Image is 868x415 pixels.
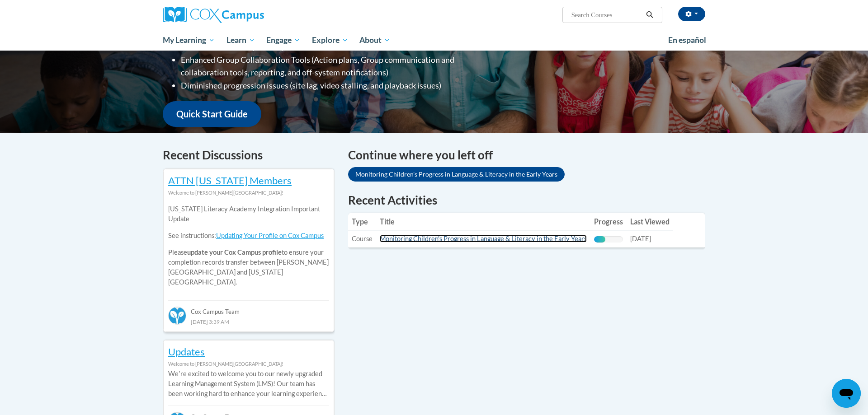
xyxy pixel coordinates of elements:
b: update your Cox Campus profile [187,248,282,256]
a: Quick Start Guide [163,101,261,127]
h4: Continue where you left off [348,146,705,164]
span: En español [668,35,706,45]
a: Cox Campus [163,7,335,23]
th: Type [348,213,376,231]
span: [DATE] [630,235,651,242]
a: En español [662,31,712,50]
li: Diminished progression issues (site lag, video stalling, and playback issues) [181,79,491,92]
button: Search [643,9,656,20]
span: Learn [226,35,255,46]
h1: Recent Activities [348,192,705,208]
a: Updating Your Profile on Cox Campus [216,232,324,239]
a: Learn [221,30,261,51]
div: Please to ensure your completion records transfer between [PERSON_NAME][GEOGRAPHIC_DATA] and [US_... [168,198,329,294]
span: Explore [312,35,348,46]
img: Cox Campus [163,7,264,23]
a: ATTN [US_STATE] Members [168,174,292,187]
span: My Learning [163,35,215,46]
a: My Learning [157,30,221,51]
th: Title [376,213,590,231]
div: Welcome to [PERSON_NAME][GEOGRAPHIC_DATA]! [168,359,329,369]
span: Course [352,235,373,242]
a: About [354,30,396,51]
h4: Recent Discussions [163,146,335,164]
span: About [359,35,390,46]
a: Explore [306,30,354,51]
iframe: Button to launch messaging window [832,379,861,408]
div: [DATE] 3:39 AM [168,317,329,326]
th: Last Viewed [627,213,673,231]
div: Progress, % [594,236,605,242]
a: Monitoring Children's Progress in Language & Literacy in the Early Years [348,167,565,182]
p: [US_STATE] Literacy Academy Integration Important Update [168,204,329,224]
th: Progress [590,213,627,231]
input: Search Courses [571,9,643,20]
div: Welcome to [PERSON_NAME][GEOGRAPHIC_DATA]! [168,188,329,198]
div: Main menu [149,30,719,51]
li: Enhanced Group Collaboration Tools (Action plans, Group communication and collaboration tools, re... [181,53,491,79]
img: Cox Campus Team [168,307,186,325]
button: Account Settings [678,7,705,21]
div: Cox Campus Team [168,300,329,317]
a: Engage [260,30,306,51]
a: Monitoring Children's Progress in Language & Literacy in the Early Years [380,235,587,242]
p: See instructions: [168,231,329,241]
span: Engage [266,35,300,46]
a: Updates [168,345,205,358]
p: Weʹre excited to welcome you to our newly upgraded Learning Management System (LMS)! Our team has... [168,369,329,399]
